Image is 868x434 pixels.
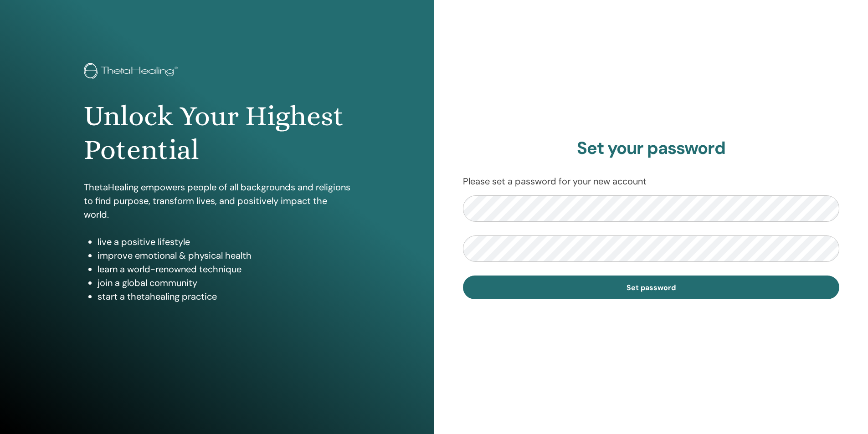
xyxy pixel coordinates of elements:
button: Set password [463,276,840,299]
li: live a positive lifestyle [98,235,350,249]
h1: Unlock Your Highest Potential [84,99,350,167]
p: ThetaHealing empowers people of all backgrounds and religions to find purpose, transform lives, a... [84,180,350,221]
h2: Set your password [463,138,840,159]
li: join a global community [98,276,350,290]
p: Please set a password for your new account [463,174,840,188]
li: start a thetahealing practice [98,290,350,303]
li: improve emotional & physical health [98,249,350,262]
span: Set password [627,283,676,292]
li: learn a world-renowned technique [98,262,350,276]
